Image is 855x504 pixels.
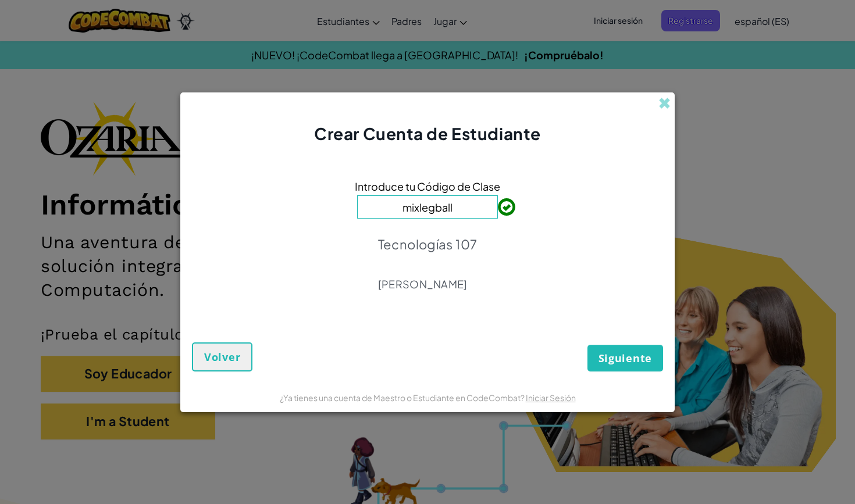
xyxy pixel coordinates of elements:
[314,123,541,144] span: Crear Cuenta de Estudiante
[526,392,576,403] a: Iniciar Sesión
[378,277,478,291] p: [PERSON_NAME]
[192,342,252,371] button: Volver
[204,350,240,364] span: Volver
[355,178,500,195] span: Introduce tu Código de Clase
[587,345,663,371] button: Siguiente
[280,392,526,403] span: ¿Ya tienes una cuenta de Maestro o Estudiante en CodeCombat?
[598,351,652,365] span: Siguiente
[378,236,478,252] p: Tecnologías 107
